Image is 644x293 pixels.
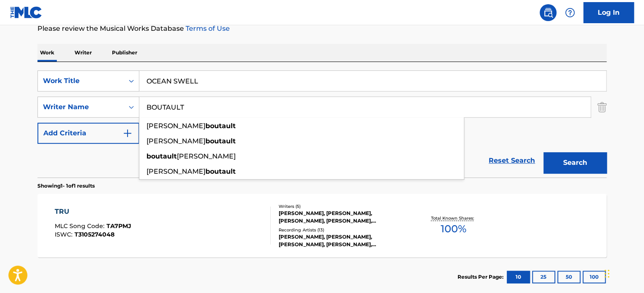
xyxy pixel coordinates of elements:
div: [PERSON_NAME], [PERSON_NAME], [PERSON_NAME], [PERSON_NAME], [PERSON_NAME] [279,210,406,225]
iframe: Chat Widget [602,253,644,293]
span: ISWC : [55,231,75,238]
button: Search [543,152,607,173]
div: Writers ( 5 ) [279,203,406,210]
span: T3105274048 [75,231,114,238]
p: Results Per Page: [458,273,506,281]
strong: boutault [205,137,236,145]
p: Writer [72,44,94,62]
div: Recording Artists ( 13 ) [279,227,406,233]
strong: boutault [205,122,236,130]
button: Add Criteria [37,123,139,144]
img: MLC Logo [10,6,43,19]
span: 100 % [440,221,466,237]
div: Work Title [43,76,119,86]
img: search [543,8,553,18]
a: TRUMLC Song Code:TA7PMJISWC:T3105274048Writers (5)[PERSON_NAME], [PERSON_NAME], [PERSON_NAME], [P... [37,194,607,257]
span: [PERSON_NAME] [146,167,205,175]
p: Publisher [109,44,140,62]
a: Reset Search [484,151,539,170]
form: Search Form [37,70,607,177]
img: 9d2ae6d4665cec9f34b9.svg [122,128,133,138]
span: [PERSON_NAME] [146,122,205,130]
p: Total Known Shares: [431,215,476,221]
span: [PERSON_NAME] [177,152,236,160]
strong: boutault [205,167,236,175]
a: Terms of Use [184,24,230,32]
div: Drag [604,261,609,286]
strong: boutault [146,152,177,160]
p: Work [37,44,57,62]
button: 25 [532,271,555,283]
div: Writer Name [43,102,119,112]
div: TRU [55,207,131,217]
button: 10 [507,271,530,283]
button: 100 [583,271,606,283]
div: [PERSON_NAME], [PERSON_NAME], [PERSON_NAME], [PERSON_NAME], [PERSON_NAME], DJ [PERSON_NAME], [PER... [279,233,406,248]
button: 50 [557,271,580,283]
img: Delete Criterion [597,97,607,118]
p: Please review the Musical Works Database [37,24,607,34]
p: Showing 1 - 1 of 1 results [37,182,95,190]
span: [PERSON_NAME] [146,137,205,145]
img: help [565,8,575,18]
a: Public Search [540,4,556,21]
span: MLC Song Code : [55,222,106,230]
a: Log In [583,2,634,23]
div: Help [562,4,578,21]
span: TA7PMJ [106,222,131,230]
